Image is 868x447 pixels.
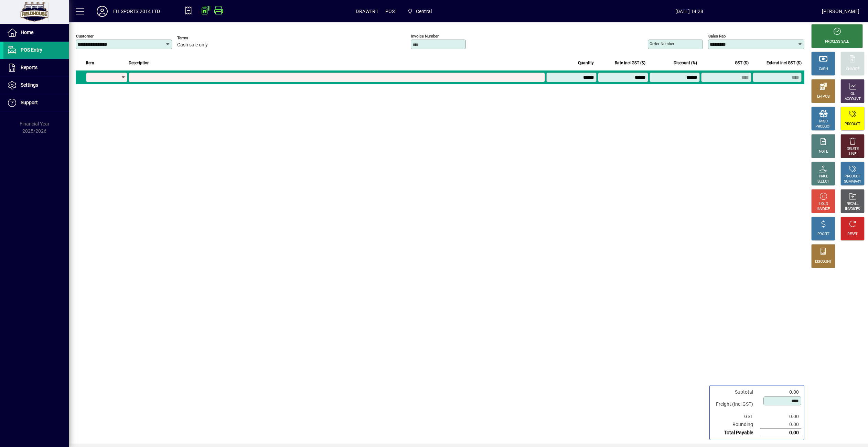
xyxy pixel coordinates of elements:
[674,59,697,67] span: Discount (%)
[847,146,858,152] div: DELETE
[846,67,859,72] div: CHARGE
[849,152,856,157] div: LINE
[76,34,94,39] mat-label: Customer
[712,396,760,413] td: Freight (Incl GST)
[404,5,435,18] span: Central
[615,59,645,67] span: Rate incl GST ($)
[3,94,69,111] a: Support
[760,429,801,437] td: 0.00
[844,179,861,184] div: SUMMARY
[845,174,860,179] div: PRODUCT
[91,5,113,18] button: Profile
[578,59,594,67] span: Quantity
[21,82,38,88] span: Settings
[847,232,858,237] div: RESET
[845,122,860,127] div: PRODUCT
[385,6,398,17] span: POS1
[712,421,760,429] td: Rounding
[817,207,829,212] div: INVOICE
[177,42,208,48] span: Cash sale only
[3,24,69,41] a: Home
[760,388,801,396] td: 0.00
[819,67,828,72] div: CASH
[822,6,859,17] div: [PERSON_NAME]
[356,6,378,17] span: DRAWER1
[760,413,801,421] td: 0.00
[129,59,150,67] span: Description
[819,174,828,179] div: PRICE
[650,41,674,46] mat-label: Order number
[712,413,760,421] td: GST
[819,119,827,124] div: MISC
[557,6,822,17] span: [DATE] 14:28
[177,36,218,40] span: Terms
[819,201,828,207] div: HOLD
[815,259,832,264] div: DISCOUNT
[113,6,160,17] div: FH SPORTS 2014 LTD
[3,59,69,76] a: Reports
[817,179,829,184] div: SELECT
[817,94,830,99] div: EFTPOS
[735,59,749,67] span: GST ($)
[845,97,860,102] div: ACCOUNT
[815,124,831,129] div: PRODUCT
[416,6,432,17] span: Central
[817,232,829,237] div: PROFIT
[712,388,760,396] td: Subtotal
[712,429,760,437] td: Total Payable
[21,100,38,105] span: Support
[708,34,726,39] mat-label: Sales rep
[847,201,859,207] div: RECALL
[825,39,849,44] div: PROCESS SALE
[3,77,69,94] a: Settings
[21,30,33,35] span: Home
[819,149,828,154] div: NOTE
[21,65,37,70] span: Reports
[850,91,855,97] div: GL
[845,207,860,212] div: INVOICES
[767,59,802,67] span: Extend incl GST ($)
[86,59,94,67] span: Item
[760,421,801,429] td: 0.00
[21,47,42,53] span: POS Entry
[411,34,439,39] mat-label: Invoice number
